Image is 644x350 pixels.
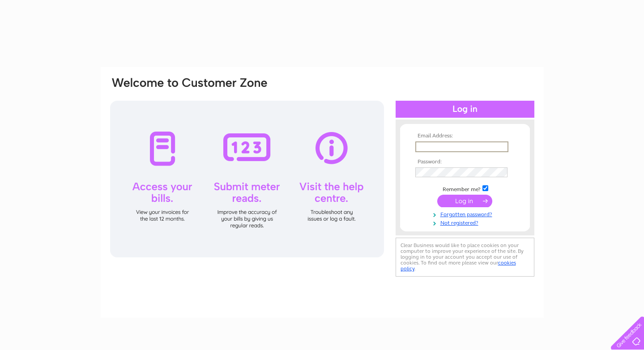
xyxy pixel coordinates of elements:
div: Clear Business would like to place cookies on your computer to improve your experience of the sit... [396,238,534,277]
a: Forgotten password? [415,209,517,218]
th: Email Address: [413,133,517,139]
a: Not registered? [415,218,517,226]
a: cookies policy [401,260,516,272]
input: Submit [437,195,492,207]
td: Remember me? [413,184,517,193]
th: Password: [413,159,517,165]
